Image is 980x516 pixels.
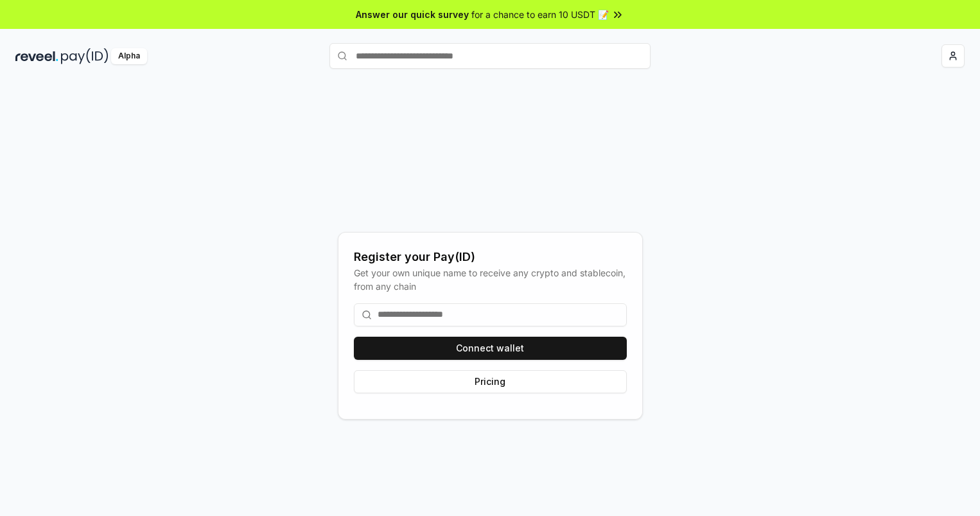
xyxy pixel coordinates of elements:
div: Alpha [111,48,147,64]
img: reveel_dark [15,48,58,64]
div: Register your Pay(ID) [354,248,627,266]
div: Get your own unique name to receive any crypto and stablecoin, from any chain [354,266,627,293]
span: for a chance to earn 10 USDT 📝 [471,8,609,21]
button: Connect wallet [354,337,627,360]
button: Pricing [354,370,627,393]
img: pay_id [61,48,109,64]
span: Answer our quick survey [356,8,469,21]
